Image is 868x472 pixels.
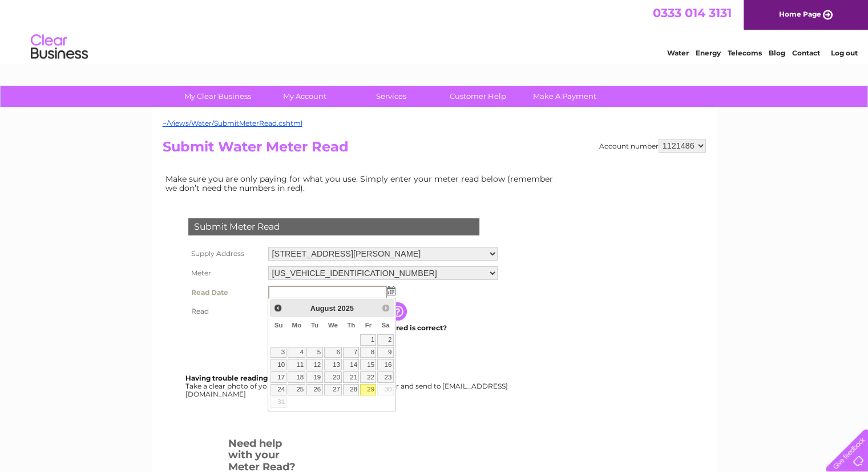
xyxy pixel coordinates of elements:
th: Meter [185,263,265,283]
a: 1 [360,334,376,346]
a: 4 [288,347,305,358]
span: Friday [365,322,372,329]
span: Thursday [347,322,355,329]
span: Sunday [274,322,283,329]
b: Having trouble reading your meter? [185,374,313,382]
a: 18 [288,371,305,383]
a: 7 [343,347,359,358]
th: Supply Address [185,244,265,263]
a: 27 [324,384,342,395]
a: Make A Payment [518,86,612,107]
div: Clear Business is a trading name of Verastar Limited (registered in [GEOGRAPHIC_DATA] No. 3667643... [165,6,704,55]
span: Prev [273,303,282,313]
a: Prev [272,301,285,314]
a: 2 [377,334,393,346]
h2: Submit Water Meter Read [163,139,706,161]
a: 24 [271,384,286,395]
input: Information [389,302,409,321]
td: Are you sure the read you have entered is correct? [265,321,500,335]
a: Log out [830,49,857,57]
a: 9 [377,347,393,358]
a: 8 [360,347,376,358]
a: 28 [343,384,359,395]
a: 22 [360,371,376,383]
div: Account number [599,139,706,153]
a: 11 [288,359,305,370]
a: 0333 014 3131 [653,6,732,20]
a: ~/Views/Water/SubmitMeterRead.cshtml [163,119,302,127]
a: 15 [360,359,376,370]
a: 13 [324,359,342,370]
span: Wednesday [328,322,338,329]
span: August [310,304,336,313]
a: 19 [306,371,322,383]
a: 20 [324,371,342,383]
span: Monday [292,322,302,329]
a: Contact [792,49,820,57]
a: Water [667,49,689,57]
div: Take a clear photo of your readings, tell us which supply it's for and send to [EMAIL_ADDRESS][DO... [185,374,510,398]
a: Customer Help [431,86,525,107]
img: ... [387,286,395,295]
a: Telecoms [728,49,762,57]
a: Blog [769,49,785,57]
a: 29 [360,384,376,395]
span: Tuesday [311,322,318,329]
a: 14 [343,359,359,370]
a: Energy [696,49,721,57]
td: Make sure you are only paying for what you use. Simply enter your meter read below (remember we d... [163,171,562,195]
a: My Account [257,86,352,107]
span: Saturday [381,322,389,329]
a: 12 [306,359,322,370]
span: 2025 [337,304,353,313]
a: 26 [306,384,322,395]
a: 10 [271,359,286,370]
a: 6 [324,347,342,358]
a: 25 [288,384,305,395]
a: Services [344,86,438,107]
th: Read [185,302,265,321]
th: Read Date [185,283,265,302]
a: My Clear Business [171,86,265,107]
a: 5 [306,347,322,358]
a: 16 [377,359,393,370]
div: Submit Meter Read [188,218,479,235]
a: 21 [343,371,359,383]
a: 17 [271,371,286,383]
img: logo.png [30,30,88,65]
a: 23 [377,371,393,383]
a: 3 [271,347,286,358]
